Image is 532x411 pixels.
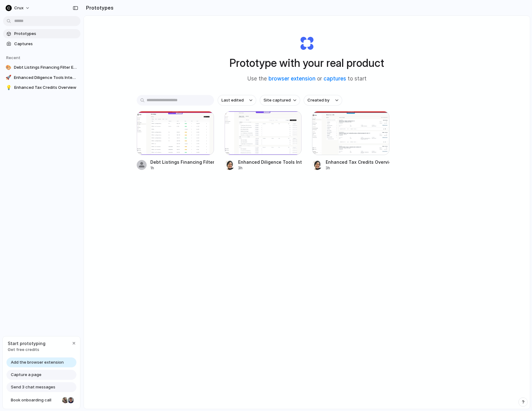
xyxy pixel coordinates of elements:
[8,340,45,347] span: Start prototyping
[62,396,69,404] div: Nicole Kubica
[67,396,75,404] div: Christian Iacullo
[6,55,20,60] span: Recent
[324,76,346,82] a: captures
[3,3,33,13] button: Crux
[6,84,12,91] div: 💡
[8,347,45,353] span: Get free credits
[14,31,78,37] span: Prototypes
[14,5,24,11] span: Crux
[307,97,329,103] span: Created by
[6,75,11,81] div: 🚀
[326,159,389,165] div: Enhanced Tax Credits Overview
[238,165,302,171] div: 3h
[312,111,389,171] a: Enhanced Tax Credits OverviewEnhanced Tax Credits Overview3h
[3,39,80,49] a: Captures
[11,397,60,403] span: Book onboarding call
[3,29,80,38] a: Prototypes
[260,95,300,106] button: Site captured
[218,95,256,106] button: Last edited
[268,76,315,82] a: browser extension
[14,41,78,47] span: Captures
[304,95,342,106] button: Created by
[14,75,78,81] span: Enhanced Diligence Tools Integration
[238,159,302,165] div: Enhanced Diligence Tools Integration
[3,63,80,72] a: 🎨Debt Listings Financing Filter Enhancements
[14,64,78,71] span: Debt Listings Financing Filter Enhancements
[14,84,78,91] span: Enhanced Tax Credits Overview
[326,165,389,171] div: 3h
[3,73,80,82] a: 🚀Enhanced Diligence Tools Integration
[150,165,214,171] div: 1h
[11,359,64,366] span: Add the browser extension
[264,97,291,103] span: Site captured
[225,111,302,171] a: Enhanced Diligence Tools IntegrationEnhanced Diligence Tools Integration3h
[247,75,367,83] span: Use the or to start
[150,159,214,165] div: Debt Listings Financing Filter Enhancements
[11,372,41,378] span: Capture a page
[230,55,384,71] h1: Prototype with your real product
[84,4,114,11] h2: Prototypes
[6,64,11,71] div: 🎨
[11,384,55,390] span: Send 3 chat messages
[137,111,214,171] a: Debt Listings Financing Filter EnhancementsDebt Listings Financing Filter Enhancements1h
[3,83,80,92] a: 💡Enhanced Tax Credits Overview
[221,97,244,103] span: Last edited
[6,395,76,405] a: Book onboarding call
